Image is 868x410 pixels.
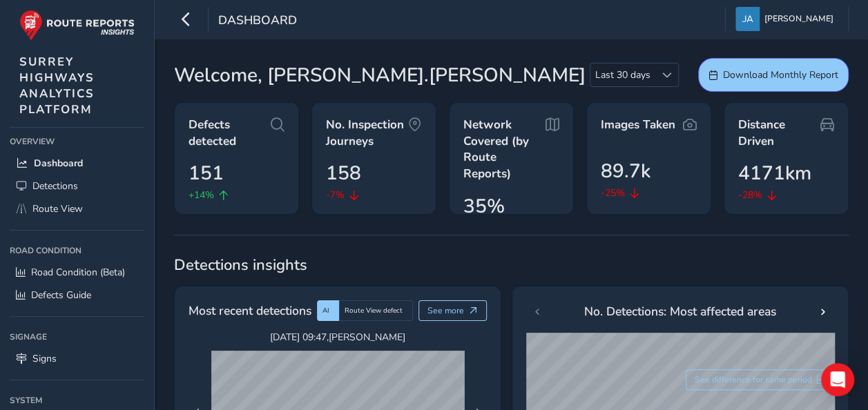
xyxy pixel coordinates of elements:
div: Signage [10,326,144,347]
span: No. Detections: Most affected areas [584,302,776,320]
span: [PERSON_NAME] [764,7,833,31]
span: Images Taken [601,117,675,133]
a: Road Condition (Beta) [10,261,144,284]
a: Detections [10,175,144,197]
img: diamond-layout [735,7,760,31]
button: [PERSON_NAME] [735,7,838,31]
span: 35% [463,192,505,221]
span: Defects Guide [31,289,91,302]
span: Download Monthly Report [723,68,838,81]
button: See difference for same period [686,369,835,390]
a: Route View [10,197,144,220]
img: rr logo [19,10,135,41]
span: 89.7k [601,157,650,186]
span: 151 [189,159,224,188]
span: [DATE] 09:47 , [PERSON_NAME] [211,331,464,344]
span: Most recent detections [189,302,311,320]
span: Detections [32,179,78,193]
span: Route View defect [345,306,403,315]
button: See more [418,300,487,321]
a: Defects Guide [10,284,144,306]
span: Welcome, [PERSON_NAME].[PERSON_NAME] [174,61,586,90]
span: Distance Driven [738,117,820,149]
span: Last 30 days [590,64,655,86]
a: Dashboard [10,152,144,175]
a: Signs [10,347,144,370]
div: Road Condition [10,240,144,261]
div: Route View defect [339,300,413,321]
div: AI [317,300,339,321]
button: Download Monthly Report [698,58,849,92]
span: See difference for same period [695,374,812,385]
span: Route View [32,202,83,215]
span: Dashboard [218,12,297,31]
span: -28% [738,188,762,202]
span: 4171km [738,159,811,188]
span: Detections insights [174,255,849,275]
div: Overview [10,131,144,152]
span: AI [322,306,329,315]
span: Road Condition (Beta) [31,266,125,279]
span: Network Covered (by Route Reports) [463,117,546,182]
span: Dashboard [34,157,83,170]
span: +14% [189,188,214,202]
span: SURREY HIGHWAYS ANALYTICS PLATFORM [19,54,95,117]
span: See more [427,305,464,316]
div: Open Intercom Messenger [821,363,854,396]
span: No. Inspection Journeys [326,117,408,149]
span: Signs [32,352,57,365]
span: -7% [326,188,345,202]
span: -25% [601,186,625,200]
span: 158 [326,159,361,188]
span: Defects detected [189,117,271,149]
